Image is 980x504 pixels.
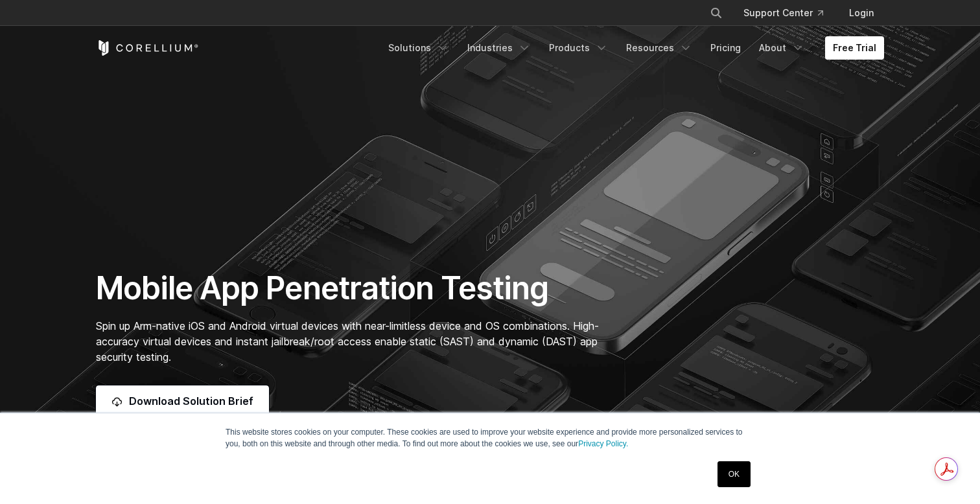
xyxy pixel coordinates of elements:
a: OK [717,461,751,487]
div: Navigation Menu [694,1,884,25]
a: Privacy Policy. [578,439,628,448]
a: Pricing [703,36,749,60]
a: Products [541,36,616,60]
a: Solutions [380,36,457,60]
a: Support Center [733,1,834,25]
div: Navigation Menu [380,36,884,60]
h1: Mobile App Penetration Testing [96,269,612,308]
a: About [751,36,812,60]
span: Download Solution Brief [129,393,253,409]
a: Industries [460,36,539,60]
p: This website stores cookies on your computer. These cookies are used to improve your website expe... [226,426,754,450]
span: Spin up Arm-native iOS and Android virtual devices with near-limitless device and OS combinations... [96,319,599,363]
a: Corellium Home [96,40,199,56]
a: Resources [618,36,700,60]
a: Free Trial [825,36,884,60]
a: Download Solution Brief [96,385,269,417]
a: Login [839,1,884,25]
button: Search [705,1,728,25]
